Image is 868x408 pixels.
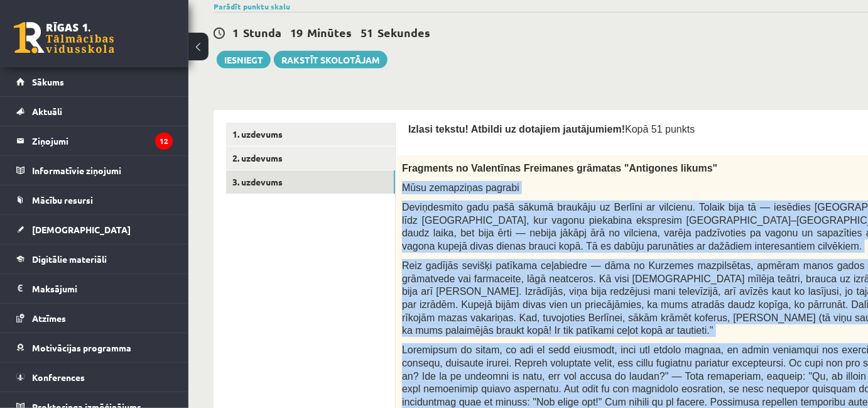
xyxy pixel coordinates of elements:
body: Визуальный текстовый редактор, wiswyg-editor-user-answer-47433777742160 [13,13,647,26]
span: Atzīmes [32,312,66,324]
a: Digitālie materiāli [16,245,173,273]
span: Fragments no Valentīnas Freimanes grāmatas "Antigones likums" [402,163,717,174]
a: Rakstīt skolotājam [274,51,388,69]
body: Визуальный текстовый редактор, wiswyg-editor-user-answer-47433777523880 [13,13,647,26]
span: Minūtes [307,25,352,40]
button: Iesniegt [217,51,271,69]
a: Parādīt punktu skalu [214,1,290,11]
span: [DEMOGRAPHIC_DATA] [32,224,131,235]
span: Sekundes [377,25,430,40]
span: Konferences [32,372,85,383]
i: 12 [155,133,173,150]
a: 3. uzdevums [226,170,395,194]
a: Mācību resursi [16,185,173,214]
legend: Ziņojumi [32,126,173,155]
a: 1. uzdevums [226,123,395,146]
span: 1 [232,25,239,40]
span: 51 [361,25,373,40]
span: Stunda [243,25,281,40]
span: Digitālie materiāli [32,253,107,265]
body: Визуальный текстовый редактор, wiswyg-editor-user-answer-47433777817220 [13,13,647,26]
body: Визуальный текстовый редактор, wiswyg-editor-user-answer-47433777663340 [13,13,647,26]
span: Aktuāli [32,106,62,117]
a: Konferences [16,363,173,392]
span: 19 [290,25,303,40]
a: Informatīvie ziņojumi [16,156,173,185]
span: Mācību resursi [32,194,93,206]
a: Maksājumi [16,274,173,303]
span: Kopā 51 punkts [625,124,695,135]
legend: Informatīvie ziņojumi [32,156,173,185]
span: Sākums [32,76,64,87]
a: Aktuāli [16,97,173,126]
span: Mūsu zemapziņas pagrabi [402,182,519,193]
body: Визуальный текстовый редактор, wiswyg-editor-user-answer-47433777594220 [13,13,647,26]
a: Rīgas 1. Tālmācības vidusskola [14,22,114,53]
a: 2. uzdevums [226,146,395,170]
span: Izlasi tekstu! Atbildi uz dotajiem jautājumiem! [408,124,625,135]
a: Sākums [16,67,173,96]
a: Motivācijas programma [16,333,173,362]
a: [DEMOGRAPHIC_DATA] [16,215,173,244]
span: Motivācijas programma [32,342,131,353]
body: Визуальный текстовый редактор, wiswyg-editor-user-answer-47433778513340 [13,13,647,26]
a: Atzīmes [16,304,173,333]
legend: Maksājumi [32,274,173,303]
a: Ziņojumi12 [16,126,173,155]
